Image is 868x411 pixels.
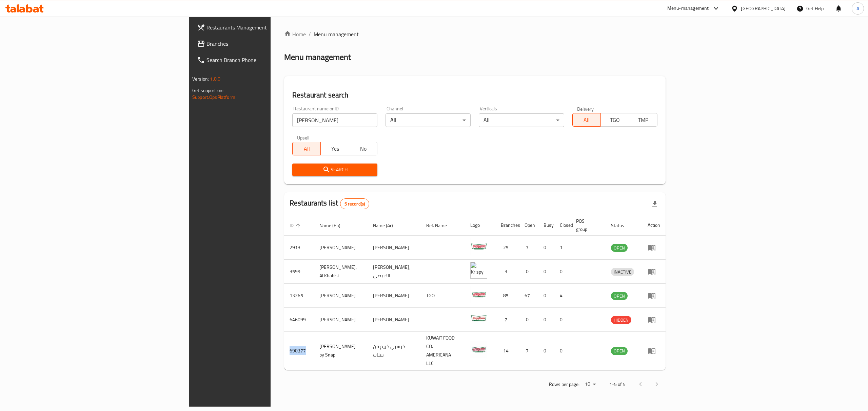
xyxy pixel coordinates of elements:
[292,90,657,100] h2: Restaurant search
[206,56,329,64] span: Search Branch Phone
[611,292,628,300] span: OPEN
[538,332,554,370] td: 0
[319,221,349,230] span: Name (En)
[538,236,554,260] td: 0
[421,332,465,370] td: KUWAIT FOOD CO. AMERICANA LLC
[314,284,368,308] td: [PERSON_NAME]
[421,284,465,308] td: TGO
[648,267,660,276] div: Menu
[297,135,310,140] label: Upsell
[609,380,626,389] p: 1-5 of 5
[538,215,554,236] th: Busy
[554,215,571,236] th: Closed
[368,284,421,308] td: [PERSON_NAME]
[495,332,519,370] td: 14
[192,19,334,36] a: Restaurants Management
[611,316,631,324] span: HIDDEN
[611,221,633,230] span: Status
[519,308,538,332] td: 0
[538,284,554,308] td: 0
[352,144,375,154] span: No
[368,236,421,260] td: [PERSON_NAME]
[538,308,554,332] td: 0
[368,308,421,332] td: [PERSON_NAME]
[192,74,209,83] span: Version:
[495,284,519,308] td: 85
[576,217,597,233] span: POS group
[320,142,349,155] button: Yes
[426,221,456,230] span: Ref. Name
[340,198,370,209] div: Total records count
[611,292,628,300] div: OPEN
[554,308,571,332] td: 0
[648,243,660,252] div: Menu
[298,166,372,174] span: Search
[368,260,421,284] td: [PERSON_NAME]، الخبيصي
[554,260,571,284] td: 0
[538,260,554,284] td: 0
[611,244,628,252] span: OPEN
[549,380,579,389] p: Rows per page:
[470,262,487,279] img: Krispy Kreme, Al Khabisi
[368,332,421,370] td: كرسبي كريم من سناب
[192,36,334,52] a: Branches
[292,142,321,155] button: All
[206,23,329,31] span: Restaurants Management
[600,113,629,127] button: TGO
[611,316,631,324] div: HIDDEN
[519,215,538,236] th: Open
[206,40,329,48] span: Branches
[629,113,657,127] button: TMP
[470,310,487,327] img: Krispy Kreme
[292,113,377,127] input: Search for restaurant name or ID..
[284,30,666,38] nav: breadcrumb
[349,142,377,155] button: No
[470,238,487,255] img: Krispy Kreme
[667,4,709,13] div: Menu-management
[290,221,302,230] span: ID
[575,115,598,125] span: All
[314,30,359,38] span: Menu management
[648,316,660,324] div: Menu
[554,332,571,370] td: 0
[192,86,223,95] span: Get support on:
[470,286,487,303] img: Krispy Kreme
[632,115,655,125] span: TMP
[611,347,628,355] div: OPEN
[314,260,368,284] td: [PERSON_NAME], Al Khabisi
[495,236,519,260] td: 25
[192,52,334,68] a: Search Branch Phone
[295,144,318,154] span: All
[572,113,601,127] button: All
[292,164,377,176] button: Search
[495,260,519,284] td: 3
[582,379,598,389] div: Rows per page:
[465,215,495,236] th: Logo
[554,284,571,308] td: 4
[648,347,660,355] div: Menu
[611,268,634,276] span: INACTIVE
[323,144,346,154] span: Yes
[519,236,538,260] td: 7
[856,5,859,12] span: A
[314,332,368,370] td: [PERSON_NAME] by Snap
[314,308,368,332] td: [PERSON_NAME]
[577,106,594,111] label: Delivery
[479,113,564,127] div: All
[314,236,368,260] td: [PERSON_NAME]
[741,5,786,12] div: [GEOGRAPHIC_DATA]
[495,308,519,332] td: 7
[340,201,369,207] span: 5 record(s)
[210,74,220,83] span: 1.0.0
[519,332,538,370] td: 7
[495,215,519,236] th: Branches
[519,260,538,284] td: 0
[554,236,571,260] td: 1
[284,215,666,370] table: enhanced table
[290,198,369,209] h2: Restaurants list
[373,221,402,230] span: Name (Ar)
[642,215,666,236] th: Action
[386,113,471,127] div: All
